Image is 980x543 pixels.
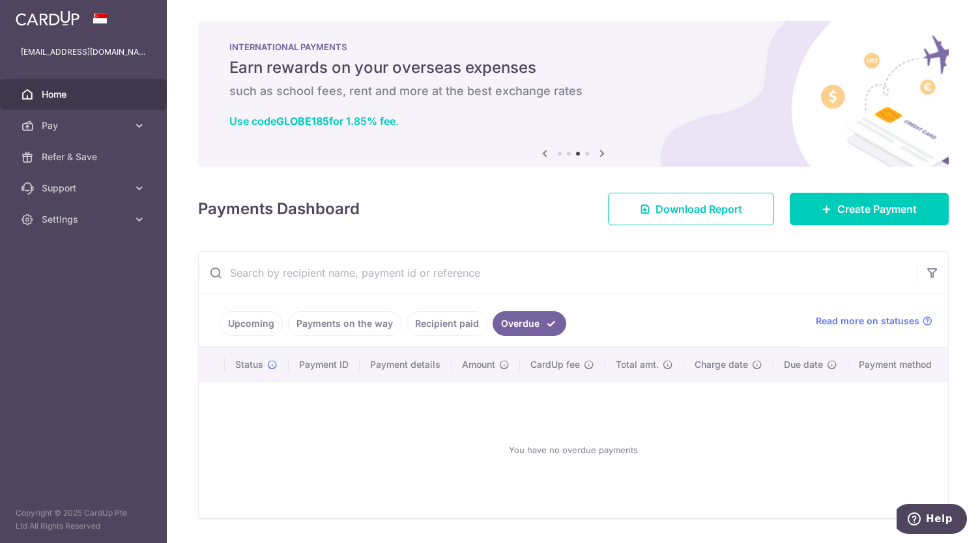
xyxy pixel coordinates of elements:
[229,83,917,99] h6: such as school fees, rent and more at the best exchange rates
[42,150,128,163] span: Refer & Save
[198,197,360,221] h4: Payments Dashboard
[42,182,128,195] span: Support
[42,213,128,226] span: Settings
[229,42,917,52] p: INTERNATIONAL PAYMENTS
[462,358,495,371] span: Amount
[816,314,919,327] span: Read more on statuses
[897,504,967,536] iframe: Opens a widget where you can find more information
[276,115,329,128] b: GLOBE185
[616,358,659,371] span: Total amt.
[235,358,263,371] span: Status
[229,57,917,78] h5: Earn rewards on your overseas expenses
[288,311,401,336] a: Payments on the way
[289,348,360,382] th: Payment ID
[816,314,932,327] a: Read more on statuses
[214,393,932,507] div: You have no overdue payments
[198,21,949,167] img: International Payment Banner
[530,358,580,371] span: CardUp fee
[656,201,742,217] span: Download Report
[848,348,948,382] th: Payment method
[837,201,917,217] span: Create Payment
[21,46,146,59] p: [EMAIL_ADDRESS][DOMAIN_NAME]
[42,119,128,132] span: Pay
[790,193,949,225] a: Create Payment
[493,311,566,336] a: Overdue
[360,348,452,382] th: Payment details
[407,311,487,336] a: Recipient paid
[42,88,128,101] span: Home
[695,358,748,371] span: Charge date
[16,10,79,26] img: CardUp
[220,311,283,336] a: Upcoming
[229,115,399,128] a: Use codeGLOBE185for 1.85% fee.
[199,252,917,294] input: Search by recipient name, payment id or reference
[608,193,774,225] a: Download Report
[784,358,823,371] span: Due date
